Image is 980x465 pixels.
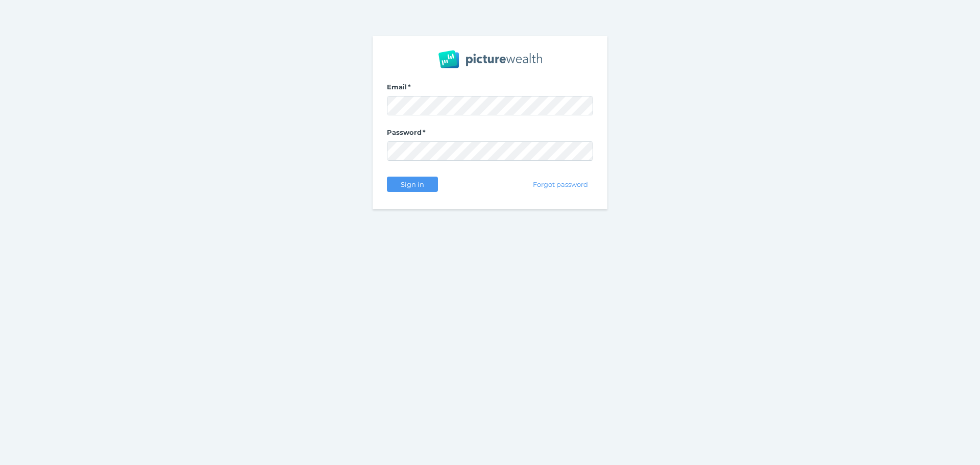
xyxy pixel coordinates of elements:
img: PW [438,50,542,68]
label: Password [387,128,593,141]
button: Sign in [387,177,438,192]
span: Sign in [396,180,428,188]
button: Forgot password [528,177,593,192]
label: Email [387,83,593,96]
span: Forgot password [529,180,593,188]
